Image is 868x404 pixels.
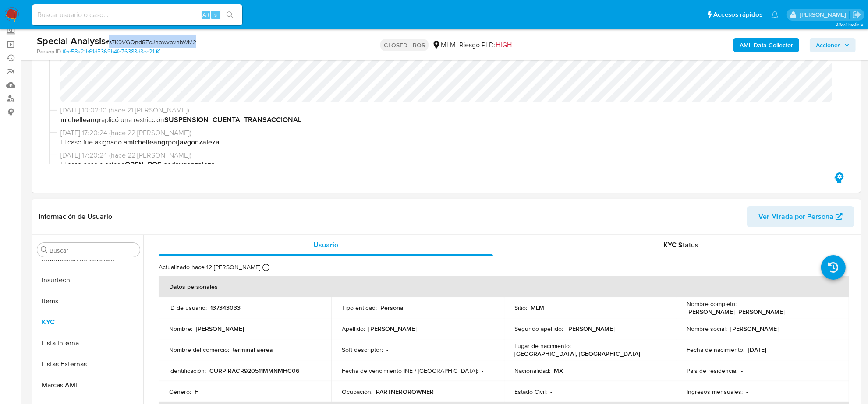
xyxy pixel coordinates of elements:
span: HIGH [496,40,512,50]
p: [DATE] [748,346,767,354]
button: AML Data Collector [733,38,799,52]
p: - [741,367,743,375]
p: CURP RACR920511MMNMHC06 [209,367,299,375]
p: Nombre completo : [687,300,737,308]
input: Buscar [50,246,136,254]
p: MLM [531,304,544,312]
span: # s7K9VGQnd8ZcJhpwvpvnbWM2 [106,38,196,46]
button: Listas Externas [34,354,143,375]
th: Datos personales [159,276,849,297]
h1: Información de Usuario [39,212,112,221]
p: [PERSON_NAME] [196,325,244,333]
span: Acciones [816,38,841,52]
p: terminal aerea [233,346,273,354]
p: País de residencia : [687,367,738,375]
span: El caso pasó a estado por [60,160,840,169]
b: Person ID [37,48,61,56]
span: 3.157.1-hotfix-5 [836,21,864,28]
button: Insurtech [34,270,143,291]
span: [DATE] 17:20:24 (hace 22 [PERSON_NAME]) [60,151,840,160]
a: Salir [852,10,861,19]
p: Género : [169,388,191,396]
p: Segundo apellido : [514,325,563,333]
p: - [550,388,552,396]
p: Persona [380,304,404,312]
b: michelleangr [60,115,101,125]
span: KYC Status [664,240,699,250]
p: [PERSON_NAME] [567,325,615,333]
p: - [386,346,388,354]
b: javgonzaleza [174,159,215,169]
b: OPEN_ROS [125,159,162,169]
p: MX [554,367,563,375]
p: - [482,367,483,375]
p: Tipo entidad : [342,304,377,312]
p: cesar.gonzalez@mercadolibre.com.mx [800,11,849,19]
b: AML Data Collector [740,38,793,52]
p: Nombre del comercio : [169,346,229,354]
p: [PERSON_NAME] [731,325,779,333]
p: Fecha de nacimiento : [687,346,745,354]
p: ID de usuario : [169,304,207,312]
input: Buscar usuario o caso... [32,9,242,21]
button: Lista Interna [34,333,143,354]
p: Fecha de vencimiento INE / [GEOGRAPHIC_DATA] : [342,367,478,375]
p: Ocupación : [342,388,372,396]
p: Soft descriptor : [342,346,383,354]
p: Lugar de nacimiento : [514,342,571,350]
b: michelleangr [127,137,168,147]
span: [DATE] 10:02:10 (hace 21 [PERSON_NAME]) [60,105,840,115]
p: Nacionalidad : [514,367,550,375]
p: CLOSED - ROS [380,39,429,51]
p: Nombre social : [687,325,727,333]
p: - [747,388,748,396]
p: Apellido : [342,325,365,333]
p: Estado Civil : [514,388,547,396]
p: [PERSON_NAME] [368,325,417,333]
div: MLM [432,40,456,50]
span: aplicó una restricción [60,115,840,125]
span: [DATE] 17:20:24 (hace 22 [PERSON_NAME]) [60,128,840,138]
b: Special Analysis [37,34,106,48]
button: Marcas AML [34,375,143,396]
p: PARTNEROROWNER [376,388,434,396]
b: SUSPENSION_CUENTA_TRANSACCIONAL [164,115,301,125]
span: Usuario [313,240,338,250]
span: Accesos rápidos [713,10,762,19]
button: KYC [34,312,143,333]
span: Ver Mirada por Persona [758,206,833,227]
button: Items [34,291,143,312]
button: search-icon [221,9,239,21]
p: [GEOGRAPHIC_DATA], [GEOGRAPHIC_DATA] [514,350,640,358]
span: s [214,11,217,19]
a: ffce58a21b61d5369b4fe76383d3ec21 [63,48,160,56]
p: 137343033 [210,304,241,312]
button: Buscar [41,246,48,253]
p: F [195,388,198,396]
span: El caso fue asignado a por [60,137,840,147]
button: Acciones [810,38,856,52]
p: Ingresos mensuales : [687,388,743,396]
p: Actualizado hace 12 [PERSON_NAME] [159,263,260,271]
span: Alt [202,11,209,19]
a: Notificaciones [771,11,779,18]
b: javgonzaleza [178,137,220,147]
p: Sitio : [514,304,527,312]
p: Identificación : [169,367,206,375]
span: Riesgo PLD: [459,40,512,50]
p: Nombre : [169,325,192,333]
button: Ver Mirada por Persona [747,206,854,227]
p: [PERSON_NAME] [PERSON_NAME] [687,308,785,316]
